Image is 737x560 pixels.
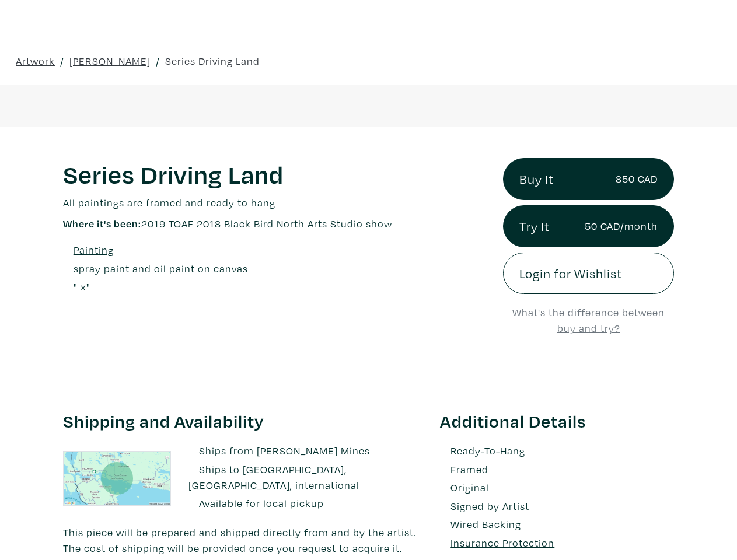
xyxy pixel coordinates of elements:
[512,306,665,335] a: What's the difference between buy and try?
[156,53,160,69] span: /
[63,524,423,556] p: This piece will be prepared and shipped directly from and by the artist. The cost of shipping wil...
[440,480,674,495] li: Original
[503,253,674,295] a: Login for Wishlist
[74,242,114,258] a: Painting
[63,451,172,506] img: staticmap
[74,279,90,295] div: " x "
[69,53,151,69] a: [PERSON_NAME]
[63,158,485,190] h1: Series Driving Land
[63,217,141,230] span: Where it's been:
[188,461,422,493] li: Ships to [GEOGRAPHIC_DATA], [GEOGRAPHIC_DATA], international
[16,53,55,69] a: Artwork
[74,243,114,257] u: Painting
[440,410,674,432] h3: Additional Details
[74,261,248,276] a: spray paint and oil paint on canvas
[440,536,554,549] a: Insurance Protection
[440,516,674,532] li: Wired Backing
[519,264,622,283] span: Login for Wishlist
[188,443,422,459] li: Ships from [PERSON_NAME] Mines
[60,53,64,69] span: /
[440,498,674,514] li: Signed by Artist
[616,171,658,187] small: 850 CAD
[165,53,260,69] a: Series Driving Land
[440,461,674,477] li: Framed
[450,536,554,549] u: Insurance Protection
[585,218,658,234] small: 50 CAD/month
[63,410,423,432] h3: Shipping and Availability
[188,495,422,511] li: Available for local pickup
[63,216,485,232] p: 2019 TOAF 2018 Black Bird North Arts Studio show
[503,205,674,247] a: Try It50 CAD/month
[440,443,674,459] li: Ready-To-Hang
[63,195,485,211] p: All paintings are framed and ready to hang
[503,158,674,200] a: Buy It850 CAD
